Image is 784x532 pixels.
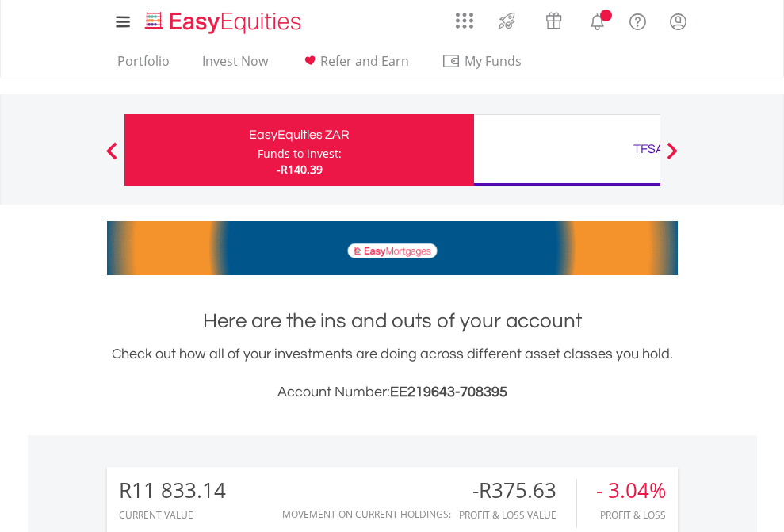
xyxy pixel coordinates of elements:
[282,509,451,519] div: Movement on Current Holdings:
[494,8,520,33] img: thrive-v2.svg
[541,8,567,33] img: vouchers-v2.svg
[142,10,308,36] img: EasyEquities_Logo.png
[119,479,226,502] div: R11 833.14
[107,221,678,275] img: EasyMortage Promotion Banner
[111,53,176,78] a: Portfolio
[618,4,658,36] a: FAQ's and Support
[596,510,666,520] div: Profit & Loss
[459,510,576,520] div: Profit & Loss Value
[134,124,465,146] div: EasyEquities ZAR
[320,52,409,70] span: Refer and Earn
[577,4,618,36] a: Notifications
[107,307,678,335] h1: Here are the ins and outs of your account
[530,4,577,33] a: Vouchers
[390,385,507,400] span: EE219643-708395
[459,479,576,502] div: -R375.63
[658,4,698,39] a: My Profile
[294,53,415,78] a: Refer and Earn
[196,53,274,78] a: Invest Now
[442,51,545,71] span: My Funds
[119,510,226,520] div: CURRENT VALUE
[139,4,308,36] a: Home page
[656,150,688,166] button: Next
[96,150,128,166] button: Previous
[107,343,678,404] div: Check out how all of your investments are doing across different asset classes you hold.
[258,146,342,162] div: Funds to invest:
[277,162,323,177] span: -R140.39
[107,381,678,404] h3: Account Number:
[456,12,473,29] img: grid-menu-icon.svg
[596,479,666,502] div: - 3.04%
[446,4,484,29] a: AppsGrid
